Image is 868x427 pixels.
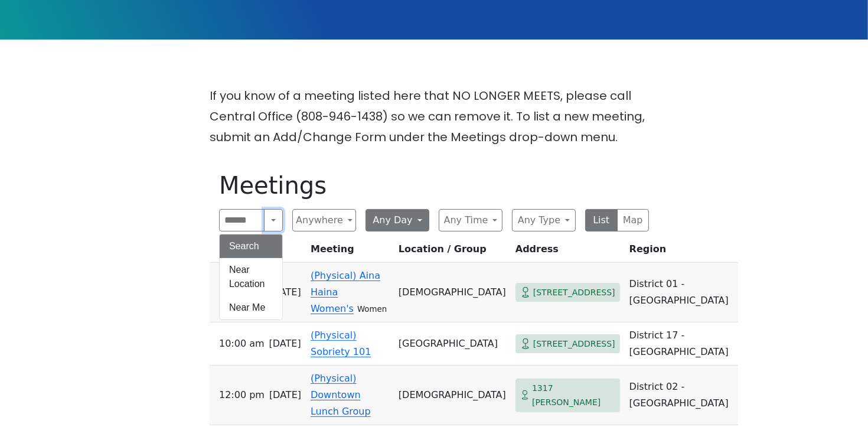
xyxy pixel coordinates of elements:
button: Anywhere [292,209,356,232]
td: District 01 - [GEOGRAPHIC_DATA] [625,263,738,322]
button: Search [220,234,282,258]
td: District 02 - [GEOGRAPHIC_DATA] [625,366,738,425]
td: [DEMOGRAPHIC_DATA] [394,366,511,425]
th: Meeting [306,241,394,263]
small: Women [357,305,387,314]
span: [DATE] [269,335,301,352]
span: [STREET_ADDRESS] [533,337,615,351]
span: 1317 [PERSON_NAME] [532,381,615,410]
button: Any Time [439,209,502,232]
h1: Meetings [219,171,649,200]
span: 10:00 AM [219,335,265,352]
th: Region [625,241,738,263]
th: Address [511,241,625,263]
button: List [585,209,618,232]
td: [DEMOGRAPHIC_DATA] [394,263,511,322]
th: Location / Group [394,241,511,263]
button: Search [264,209,283,232]
span: [STREET_ADDRESS] [533,285,615,300]
button: Any Type [512,209,576,232]
span: 12:00 PM [219,387,265,403]
th: Time [210,241,306,263]
a: (Physical) Aina Haina Women's [311,270,380,314]
td: District 17 - [GEOGRAPHIC_DATA] [625,322,738,366]
button: Map [617,209,650,232]
button: Any Day [366,209,429,232]
button: Near Location [220,258,282,296]
a: (Physical) Downtown Lunch Group [311,373,371,417]
span: [DATE] [269,284,301,301]
button: Near Me [220,296,282,320]
p: If you know of a meeting listed here that NO LONGER MEETS, please call Central Office (808-946-14... [210,86,658,148]
input: Search [219,209,265,232]
a: (Physical) Sobriety 101 [311,330,371,357]
td: [GEOGRAPHIC_DATA] [394,322,511,366]
span: [DATE] [269,387,301,403]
